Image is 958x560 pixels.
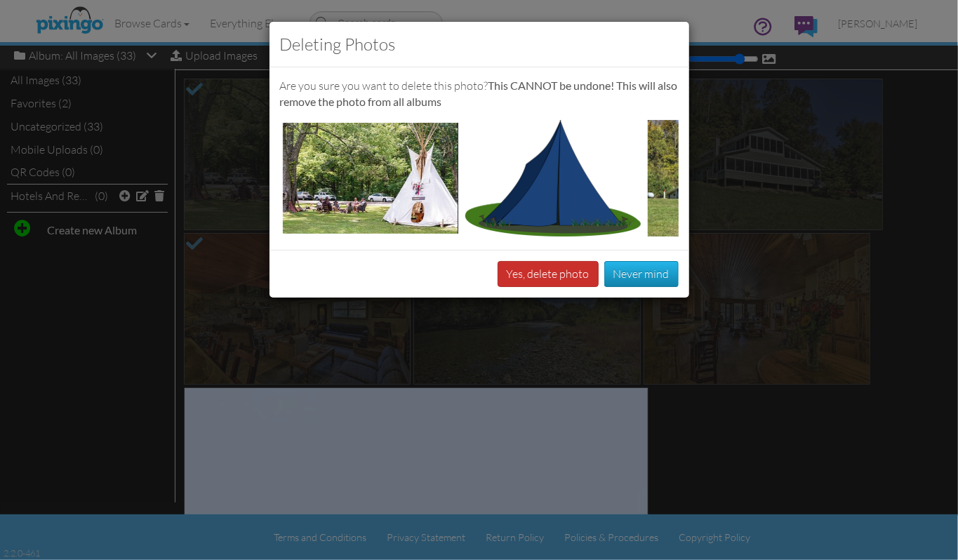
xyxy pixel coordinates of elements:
[648,120,823,237] img: 20250726-164914-84892a234024-500.jpeg
[283,123,458,234] img: 20250727-104525-4df155504222-original.jpg
[498,261,599,287] button: Yes, delete photo
[280,32,679,56] h3: Deleting Photos
[604,261,679,287] button: Never mind
[957,559,958,560] iframe: Chat
[280,78,679,110] p: Are you sure you want to delete this photo?
[465,120,641,237] img: 20250726-181534-7138d2ef61da-500.png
